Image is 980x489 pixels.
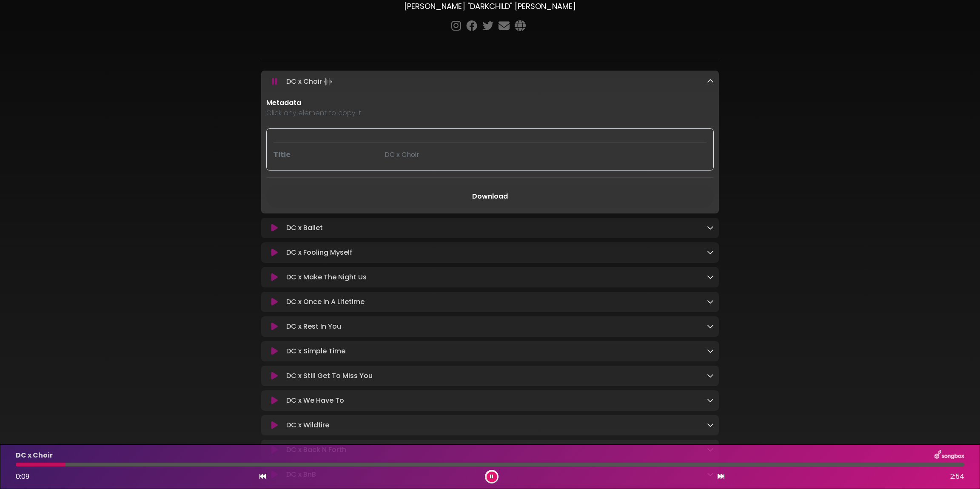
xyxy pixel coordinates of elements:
p: DC x Fooling Myself [286,247,352,258]
img: songbox-logo-white.png [934,450,964,461]
p: Metadata [266,98,714,108]
p: DC x Simple Time [286,346,345,356]
p: DC x Once In A Lifetime [286,297,365,307]
p: DC x Choir [286,76,334,88]
span: DC x Choir [385,150,419,159]
p: DC x Wildfire [286,420,329,430]
p: Click any element to copy it [266,108,714,118]
p: DC x Choir [16,450,53,461]
h3: [PERSON_NAME] "DARKCHILD" [PERSON_NAME] [261,2,719,11]
span: 0:09 [16,472,29,481]
p: DC x Rest In You [286,321,341,332]
span: 2:54 [950,472,964,482]
div: Title [268,150,379,160]
img: waveform4.gif [322,76,334,88]
p: DC x Still Get To Miss You [286,371,373,381]
p: DC x Make The Night Us [286,272,367,282]
a: Download [266,185,714,208]
p: DC x We Have To [286,395,344,406]
p: DC x Ballet [286,223,323,233]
